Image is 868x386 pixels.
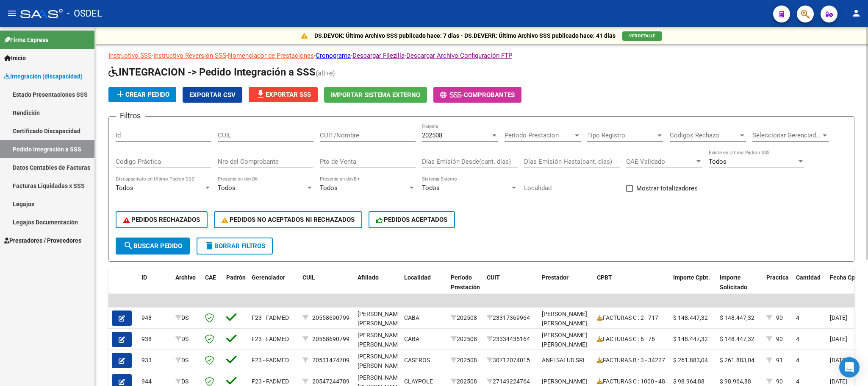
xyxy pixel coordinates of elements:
[597,313,666,323] div: FACTURAS C : 2 - 717
[542,330,590,350] div: [PERSON_NAME] [PERSON_NAME]
[376,216,448,224] span: PEDIDOS ACEPTADOS
[404,357,430,364] span: CASEROS
[141,334,169,344] div: 938
[123,242,182,250] span: Buscar Pedido
[422,184,440,192] span: Todos
[839,357,860,378] div: Open Intercom Messenger
[354,269,401,306] datatable-header-cell: Afiliado
[312,313,349,323] div: 20558690799
[709,158,727,165] span: Todos
[108,51,854,60] p: - - - - -
[205,274,216,281] span: CAE
[670,269,716,306] datatable-header-cell: Importe Cpbt.
[116,184,133,192] span: Todos
[483,269,538,306] datatable-header-cell: CUIT
[487,355,535,365] div: 30712074015
[404,336,419,342] span: CABA
[629,34,655,38] span: VER DETALLE
[830,314,847,321] span: [DATE]
[123,241,133,251] mat-icon: search
[67,4,102,23] span: - OSDEL
[116,238,190,255] button: Buscar Pedido
[636,183,698,193] span: Mostrar totalizadores
[766,274,789,281] span: Practica
[830,274,860,281] span: Fecha Cpbt
[252,357,289,364] span: F23 - FADMED
[320,184,338,192] span: Todos
[352,52,405,59] a: Descargar Filezilla
[218,184,236,192] span: Todos
[776,336,783,342] span: 90
[720,336,754,342] span: $ 148.447,32
[299,269,354,306] datatable-header-cell: CUIL
[796,378,799,385] span: 4
[440,91,464,99] span: -
[175,313,198,323] div: DS
[720,274,747,291] span: Importe Solicitado
[673,336,708,342] span: $ 148.447,32
[401,269,447,306] datatable-header-cell: Localidad
[720,314,754,321] span: $ 148.447,32
[223,269,248,306] datatable-header-cell: Padrón
[4,236,81,245] span: Prestadores / Proveedores
[115,91,169,98] span: Crear Pedido
[796,357,799,364] span: 4
[716,269,763,306] datatable-header-cell: Importe Solicitado
[252,274,285,281] span: Gerenciador
[422,131,442,139] span: 202508
[673,274,710,281] span: Importe Cpbt.
[175,274,196,281] span: Archivo
[255,91,311,98] span: Exportar SSS
[622,31,662,41] button: VER DETALLE
[141,274,147,281] span: ID
[324,87,427,103] button: Importar Sistema Externo
[4,35,48,45] span: Firma Express
[593,269,670,306] datatable-header-cell: CPBT
[451,334,480,344] div: 202508
[312,355,349,365] div: 20531474709
[670,131,738,139] span: Codigos Rechazo
[830,357,847,364] span: [DATE]
[406,52,512,59] a: Descargar Archivo Configuración FTP
[175,355,198,365] div: DS
[673,357,708,364] span: $ 261.883,04
[542,309,590,329] div: [PERSON_NAME] [PERSON_NAME]
[249,87,318,102] button: Exportar SSS
[487,313,535,323] div: 23317369964
[204,242,265,250] span: Borrar Filtros
[796,336,799,342] span: 4
[204,241,214,251] mat-icon: delete
[331,91,420,99] span: Importar Sistema Externo
[597,355,666,365] div: FACTURAS B : 3 - 34227
[369,211,455,228] button: PEDIDOS ACEPTADOS
[138,269,172,306] datatable-header-cell: ID
[108,66,316,78] span: INTEGRACION -> Pedido Integración a SSS
[451,355,480,365] div: 202508
[358,353,403,369] span: [PERSON_NAME] [PERSON_NAME]
[183,87,242,103] button: Exportar CSV
[197,238,273,255] button: Borrar Filtros
[763,269,793,306] datatable-header-cell: Practica
[302,274,315,281] span: CUIL
[542,274,568,281] span: Prestador
[141,355,169,365] div: 933
[189,91,236,99] span: Exportar CSV
[108,52,152,59] a: Instructivo SSS
[252,336,289,342] span: F23 - FADMED
[141,313,169,323] div: 948
[252,378,289,385] span: F23 - FADMED
[172,269,202,306] datatable-header-cell: Archivo
[7,8,17,18] mat-icon: menu
[830,378,847,385] span: [DATE]
[4,72,83,81] span: Integración (discapacidad)
[451,274,480,291] span: Período Prestación
[252,314,289,321] span: F23 - FADMED
[487,274,500,281] span: CUIT
[597,334,666,344] div: FACTURAS C : 6 - 76
[115,89,125,99] mat-icon: add
[587,131,656,139] span: Tipo Registro
[597,274,612,281] span: CPBT
[538,269,593,306] datatable-header-cell: Prestador
[752,131,821,139] span: Seleccionar Gerenciador
[447,269,483,306] datatable-header-cell: Período Prestación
